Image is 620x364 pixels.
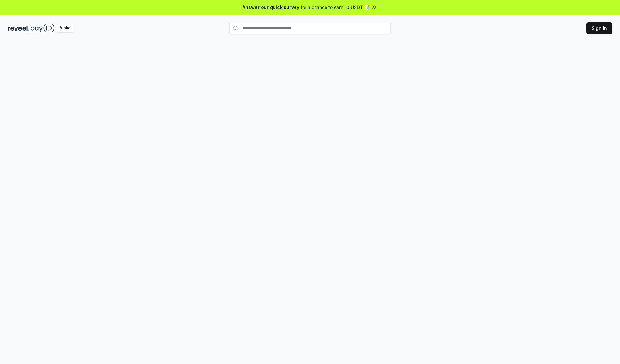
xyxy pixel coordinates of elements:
span: Answer our quick survey [243,4,299,11]
button: Sign In [586,22,612,34]
img: reveel_dark [8,24,29,32]
img: pay_id [31,24,55,32]
div: Alpha [56,24,74,32]
span: for a chance to earn 10 USDT 📝 [301,4,370,11]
